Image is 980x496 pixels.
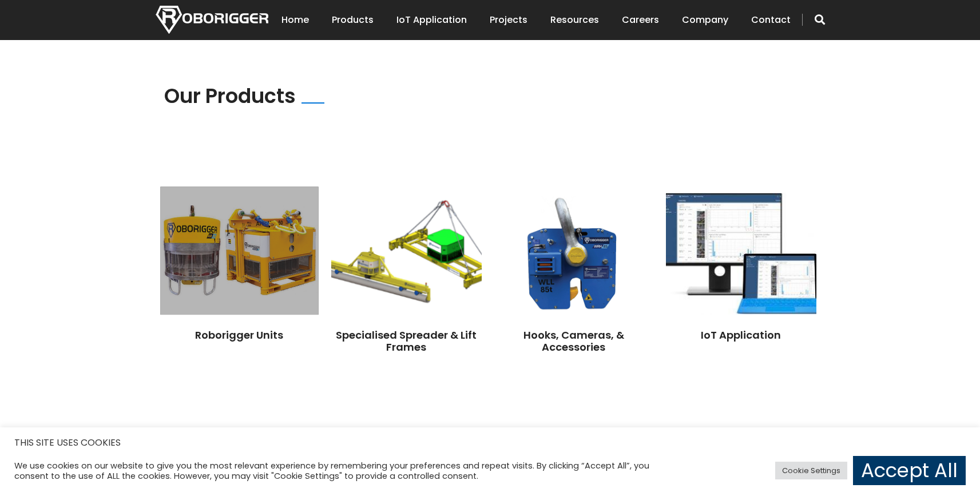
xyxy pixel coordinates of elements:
img: Nortech [156,6,268,34]
h2: Our Products [164,84,296,108]
a: IoT Application [701,328,781,342]
a: Company [682,2,728,38]
a: Projects [490,2,527,38]
a: Home [281,2,309,38]
a: Resources [550,2,599,38]
a: Cookie Settings [775,462,847,479]
a: Products [332,2,374,38]
a: Hooks, Cameras, & Accessories [523,328,624,355]
a: Specialised Spreader & Lift Frames [336,328,477,355]
a: Careers [622,2,659,38]
a: Contact [751,2,791,38]
a: Roborigger Units [195,328,283,342]
div: We use cookies on our website to give you the most relevant experience by remembering your prefer... [14,461,680,481]
h5: THIS SITE USES COOKIES [14,435,966,450]
a: IoT Application [396,2,467,38]
a: Accept All [853,456,966,485]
